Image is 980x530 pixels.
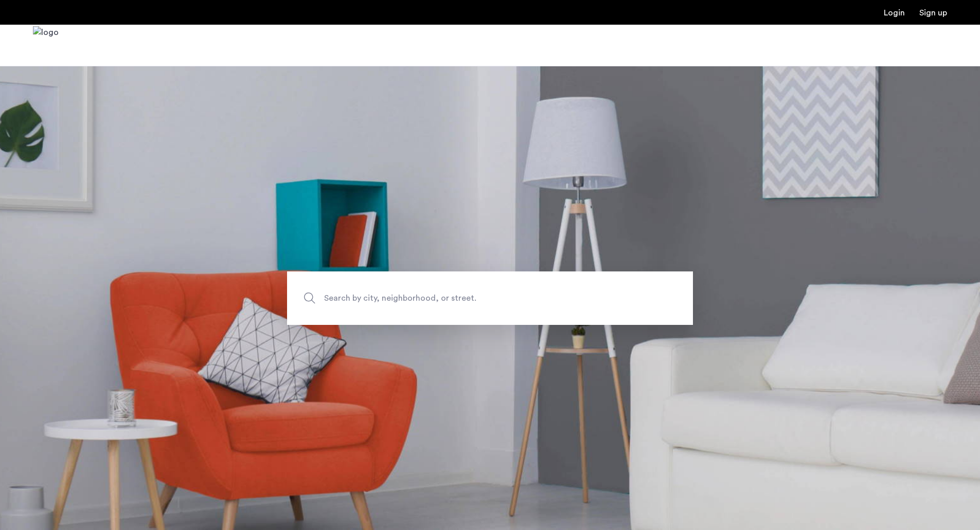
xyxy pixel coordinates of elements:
img: logo [33,26,59,65]
a: Registration [919,9,947,17]
a: Login [884,9,905,17]
input: Apartment Search [287,271,693,325]
a: Cazamio Logo [33,26,59,65]
span: Search by city, neighborhood, or street. [324,291,608,305]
